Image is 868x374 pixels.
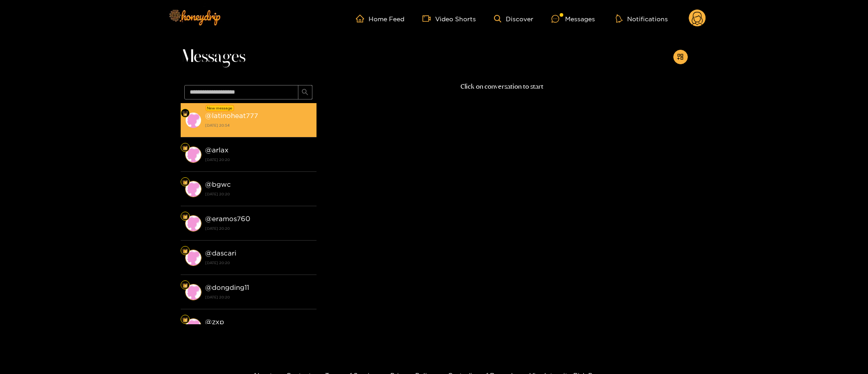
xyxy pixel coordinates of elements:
[182,180,188,185] img: Fan Level
[205,112,258,119] strong: @ latinoheat777
[205,156,312,164] strong: [DATE] 20:20
[185,284,201,300] img: conversation
[185,250,201,266] img: conversation
[182,248,188,254] img: Fan Level
[422,14,476,23] a: Video Shorts
[182,145,188,151] img: Fan Level
[205,224,312,232] strong: [DATE] 20:20
[494,15,533,23] a: Discover
[205,318,224,326] strong: @ zxp
[185,181,201,197] img: conversation
[673,50,688,64] button: appstore-add
[302,89,308,96] span: search
[422,14,435,23] span: video-camera
[205,293,312,301] strong: [DATE] 20:20
[182,111,188,116] img: Fan Level
[298,85,312,99] button: search
[182,214,188,219] img: Fan Level
[205,121,312,129] strong: [DATE] 20:54
[205,180,231,188] strong: @ bgwc
[205,190,312,198] strong: [DATE] 20:20
[205,249,236,257] strong: @ dascari
[205,146,229,154] strong: @ arlax
[613,14,671,23] button: Notifications
[182,317,188,322] img: Fan Level
[185,318,201,335] img: conversation
[356,14,369,23] span: home
[206,105,234,111] div: New message
[185,112,201,128] img: conversation
[185,147,201,163] img: conversation
[356,14,404,23] a: Home Feed
[205,215,250,223] strong: @ eramos760
[551,14,595,24] div: Messages
[205,284,249,291] strong: @ dongding11
[317,81,688,92] p: Click on conversation to start
[677,53,684,61] span: appstore-add
[181,46,245,68] span: Messages
[185,215,201,232] img: conversation
[182,283,188,288] img: Fan Level
[205,259,312,267] strong: [DATE] 20:20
